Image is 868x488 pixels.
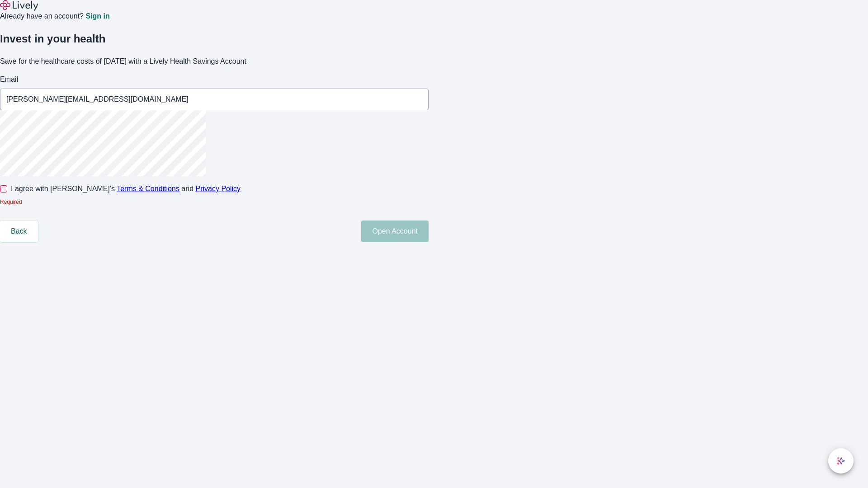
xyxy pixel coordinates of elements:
[11,183,241,194] span: I agree with [PERSON_NAME]’s and
[196,185,241,192] a: Privacy Policy
[828,448,854,474] button: chat
[85,13,109,20] a: Sign in
[117,185,179,192] a: Terms & Conditions
[836,456,845,465] svg: Lively AI Assistant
